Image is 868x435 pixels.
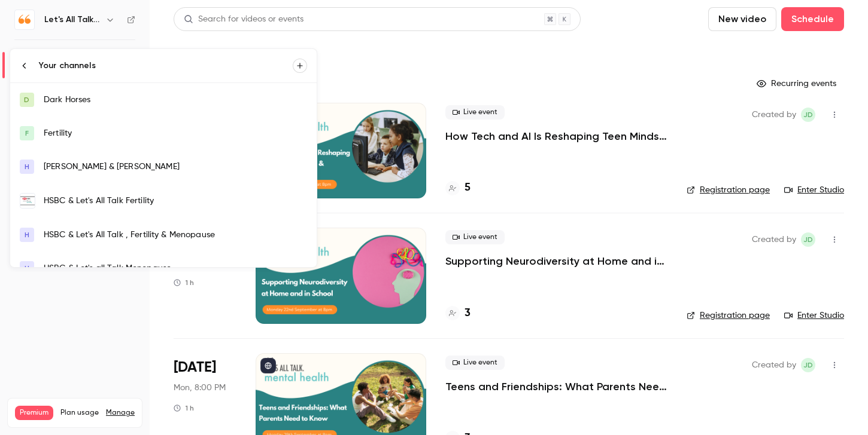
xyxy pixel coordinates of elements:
[44,262,307,274] div: HSBC & Let's all Talk Menopause
[25,161,29,172] span: H
[44,127,307,139] div: Fertility
[44,195,307,207] div: HSBC & Let's All Talk Fertility
[39,60,293,72] div: Your channels
[25,128,29,139] span: F
[44,161,307,173] div: [PERSON_NAME] & [PERSON_NAME]
[24,94,29,105] span: D
[44,229,307,241] div: HSBC & Let's All Talk , Fertility & Menopause
[25,229,29,240] span: H
[20,194,35,208] img: HSBC & Let's All Talk Fertility
[44,94,307,106] div: Dark Horses
[25,263,29,274] span: H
